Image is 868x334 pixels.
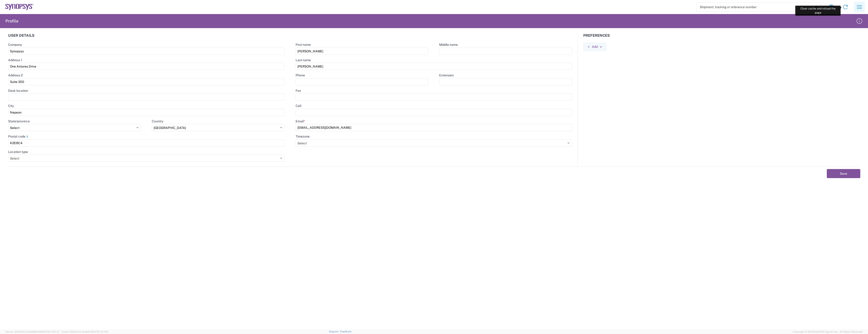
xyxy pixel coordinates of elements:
h2: Profile [5,18,18,24]
a: Feedback [340,330,352,333]
label: Company [8,43,22,47]
span: [DATE] 11:47:12 [42,330,59,333]
button: Save [827,169,860,178]
a: Support [329,330,340,333]
button: Add [583,43,606,51]
div: Preferences [578,34,866,43]
label: Extension [439,73,454,77]
label: Last name [296,58,311,62]
label: Address 1 [8,58,22,62]
div: User details [3,34,290,43]
label: Postal code [8,134,29,138]
label: Fax [296,89,301,93]
span: [DATE] 12:11:14 [92,330,108,333]
label: First name [296,43,311,47]
span: Client: 2025.20.0-8c6e0cf [61,330,108,333]
label: Timezone [296,134,310,138]
label: Cell [296,104,301,108]
label: State/province [8,119,30,123]
label: Desk location [8,89,28,93]
label: Email [296,119,305,123]
input: Shipment, tracking or reference number [696,3,814,11]
span: Copyright © [DATE]-[DATE] Agistix Inc., All Rights Reserved [793,330,863,334]
label: Phone [296,73,305,77]
span: Server: 2025.20.0-5efa686e39f [5,330,59,333]
label: Location type [8,150,28,154]
label: Country [152,119,163,123]
label: Address 2 [8,73,23,77]
label: Middle name [439,43,458,47]
label: City [8,104,14,108]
